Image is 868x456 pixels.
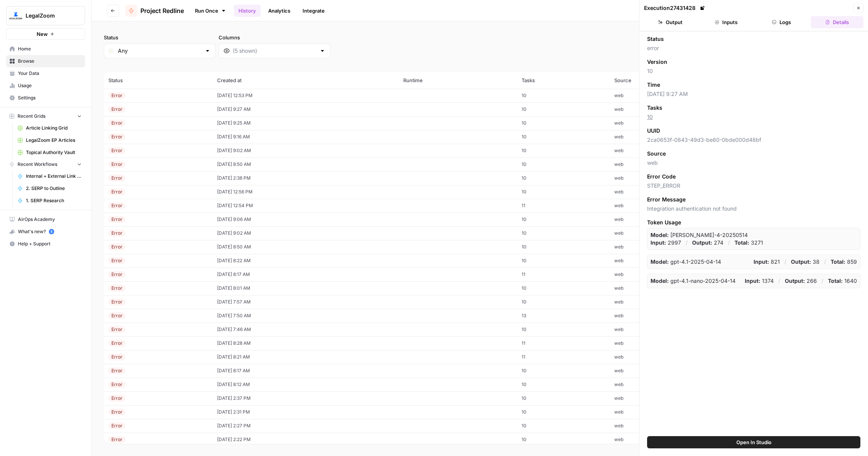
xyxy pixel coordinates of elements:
[26,173,82,180] span: Internal + External Link Addition
[108,409,126,415] div: Error
[49,229,54,234] a: 5
[517,185,610,199] td: 10
[610,144,718,157] td: web
[647,114,653,120] a: 10
[213,213,399,226] td: [DATE] 9:06 AM
[213,378,399,391] td: [DATE] 8:12 AM
[647,205,860,213] span: Integration authentication not found
[26,185,82,192] span: 2. SERP to Outline
[647,159,860,167] span: web
[14,195,85,207] a: 1. SERP Research
[517,102,610,116] td: 10
[517,419,610,433] td: 10
[610,116,718,130] td: web
[108,326,126,333] div: Error
[517,199,610,213] td: 11
[213,281,399,295] td: [DATE] 8:01 AM
[610,254,718,268] td: web
[517,254,610,268] td: 10
[213,268,399,281] td: [DATE] 8:17 AM
[647,219,860,226] span: Token Usage
[108,202,126,209] div: Error
[213,102,399,116] td: [DATE] 9:27 AM
[517,268,610,281] td: 11
[517,391,610,405] td: 10
[18,82,82,89] span: Usage
[784,258,786,266] p: /
[6,6,85,25] button: Workspace: LegalZoom
[686,239,688,247] p: /
[213,157,399,171] td: [DATE] 8:50 AM
[233,47,316,55] input: (5 shown)
[828,277,843,284] strong: Total:
[745,277,760,284] strong: Input:
[213,240,399,254] td: [DATE] 8:50 AM
[14,146,85,159] a: Topical Authority Vault
[108,271,126,278] div: Error
[108,175,126,182] div: Error
[651,239,681,247] p: 2997
[213,309,399,323] td: [DATE] 7:50 AM
[6,92,85,104] a: Settings
[213,171,399,185] td: [DATE] 2:38 PM
[26,125,82,131] span: Article Linking Grid
[517,323,610,336] td: 10
[824,258,826,266] p: /
[18,58,82,65] span: Browse
[610,405,718,419] td: web
[828,277,857,285] p: 1640
[821,277,823,285] p: /
[108,92,126,99] div: Error
[517,130,610,144] td: 10
[298,5,329,17] a: Integrate
[610,213,718,226] td: web
[26,149,82,156] span: Topical Authority Vault
[108,216,126,223] div: Error
[213,89,399,102] td: [DATE] 12:53 PM
[610,350,718,364] td: web
[644,4,706,12] div: Execution 27431428
[14,170,85,182] a: Internal + External Link Addition
[108,422,126,429] div: Error
[610,336,718,350] td: web
[213,199,399,213] td: [DATE] 12:54 PM
[108,354,126,360] div: Error
[517,72,610,89] th: Tasks
[108,340,126,347] div: Error
[108,285,126,292] div: Error
[644,16,697,28] button: Output
[26,12,72,19] span: LegalZoom
[26,197,82,204] span: 1. SERP Research
[108,312,126,319] div: Error
[108,395,126,402] div: Error
[517,213,610,226] td: 10
[517,364,610,378] td: 10
[213,323,399,336] td: [DATE] 7:46 AM
[610,309,718,323] td: web
[517,89,610,102] td: 10
[18,216,82,223] span: AirOps Academy
[647,44,860,52] span: error
[647,196,686,203] span: Error Message
[104,72,213,89] th: Status
[213,254,399,268] td: [DATE] 8:22 AM
[647,58,667,66] span: Version
[104,58,856,72] span: (60 records)
[6,226,85,238] button: What's new? 5
[811,16,863,28] button: Details
[108,367,126,374] div: Error
[785,277,805,284] strong: Output:
[647,104,662,112] span: Tasks
[734,239,749,246] strong: Total:
[118,47,201,55] input: Any
[651,232,669,238] strong: Model:
[108,133,126,140] div: Error
[517,240,610,254] td: 10
[213,336,399,350] td: [DATE] 8:28 AM
[647,81,660,89] span: Time
[610,171,718,185] td: web
[108,120,126,127] div: Error
[125,5,184,17] a: Project Redline
[651,258,669,265] strong: Model:
[6,43,85,55] a: Home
